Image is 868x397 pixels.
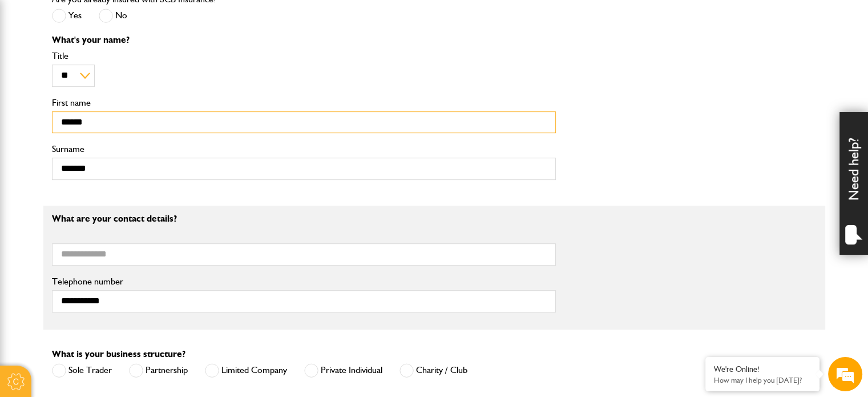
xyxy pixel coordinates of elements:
[52,214,556,223] p: What are your contact details?
[187,6,215,33] div: Minimize live chat window
[714,364,811,374] div: We're Online!
[205,363,287,378] label: Limited Company
[15,207,208,301] textarea: Type your message and hit 'Enter'
[399,363,467,378] label: Charity / Club
[15,173,208,198] input: Enter your phone number
[52,9,82,23] label: Yes
[52,98,556,107] label: First name
[15,106,208,131] input: Enter your last name
[129,363,188,378] label: Partnership
[304,363,382,378] label: Private Individual
[52,35,556,45] p: What's your name?
[52,350,185,359] label: What is your business structure?
[59,64,192,79] div: Chat with us now
[52,51,556,61] label: Title
[19,63,48,79] img: d_20077148190_company_1631870298795_20077148190
[52,145,556,154] label: Surname
[52,363,112,378] label: Sole Trader
[99,9,127,23] label: No
[714,376,811,384] p: How may I help you today?
[155,311,207,326] em: Start Chat
[839,112,868,255] div: Need help?
[52,277,556,286] label: Telephone number
[15,139,208,165] input: Enter your email address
